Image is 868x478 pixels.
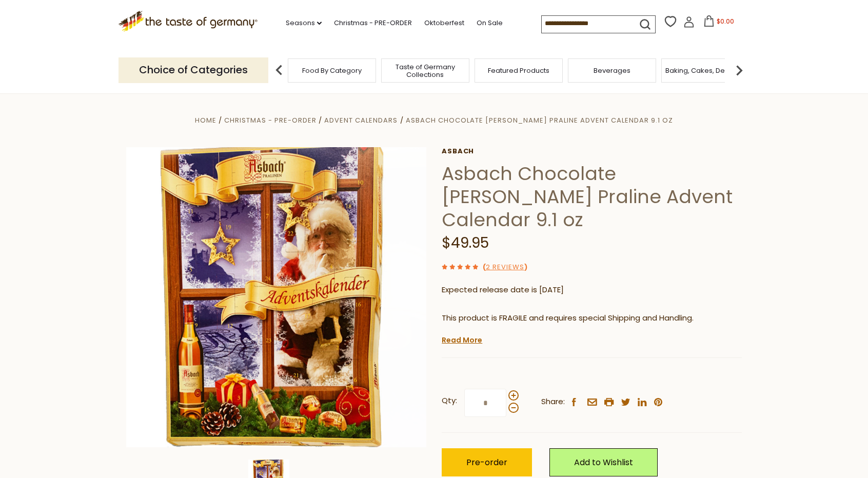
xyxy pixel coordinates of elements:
a: Add to Wishlist [549,448,658,476]
input: Qty: [464,389,506,417]
button: $0.00 [697,15,740,31]
a: Christmas - PRE-ORDER [334,17,412,29]
a: Christmas - PRE-ORDER [224,115,317,125]
span: $49.95 [442,233,489,253]
span: Share: [541,395,565,408]
a: Seasons [286,17,322,29]
a: Home [195,115,216,125]
img: previous arrow [269,60,289,81]
span: ( ) [483,262,527,272]
strong: Qty: [442,394,457,407]
p: Choice of Categories [119,57,268,83]
span: Pre-order [466,456,507,468]
p: Expected release date is [DATE] [442,284,742,296]
img: next arrow [729,60,749,81]
a: Baking, Cakes, Desserts [665,67,745,74]
a: Featured Products [488,67,549,74]
a: Advent Calendars [324,115,398,125]
span: $0.00 [717,17,734,26]
img: Asbach Chocolate Brandy Praline Advent Calendar 9.1 oz [126,147,426,447]
a: Taste of Germany Collections [384,63,466,78]
h1: Asbach Chocolate [PERSON_NAME] Praline Advent Calendar 9.1 oz [442,162,742,231]
a: Read More [442,335,482,345]
a: Oktoberfest [424,17,464,29]
a: On Sale [477,17,503,29]
a: Beverages [594,67,630,74]
button: Pre-order [442,448,532,476]
a: Asbach [442,147,742,155]
li: We will ship this product in heat-protective, cushioned packaging and ice during warm weather mon... [451,332,742,345]
p: This product is FRAGILE and requires special Shipping and Handling. [442,312,742,325]
a: Asbach Chocolate [PERSON_NAME] Praline Advent Calendar 9.1 oz [406,115,673,125]
a: Food By Category [302,67,362,74]
a: 2 Reviews [486,262,524,273]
